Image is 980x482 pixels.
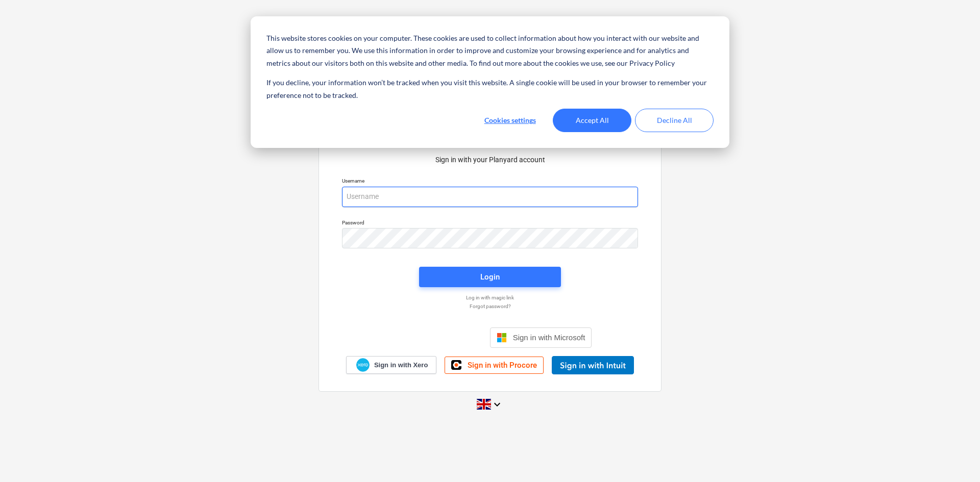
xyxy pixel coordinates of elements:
a: Sign in with Procore [445,357,544,374]
p: This website stores cookies on your computer. These cookies are used to collect information about... [266,32,714,70]
input: Username [342,187,638,207]
div: Login [480,270,500,284]
button: Cookies settings [471,109,549,132]
button: Accept All [553,109,631,132]
span: Sign in with Procore [468,361,537,370]
a: Log in with magic link [337,294,643,301]
div: Cookie banner [251,16,729,148]
iframe: Chat Widget [929,433,980,482]
img: Microsoft logo [497,333,507,343]
a: Forgot password? [337,303,643,310]
i: keyboard_arrow_down [491,398,503,411]
p: Password [342,219,638,228]
img: Xero logo [356,358,370,372]
span: Sign in with Microsoft [513,333,585,342]
button: Decline All [635,109,714,132]
a: Sign in with Xero [346,356,437,374]
span: Sign in with Xero [374,361,428,370]
p: If you decline, your information won’t be tracked when you visit this website. A single cookie wi... [266,77,714,102]
p: Username [342,177,638,186]
p: Sign in with your Planyard account [342,155,638,165]
button: Login [419,267,561,287]
iframe: Sign in with Google Button [383,326,487,349]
